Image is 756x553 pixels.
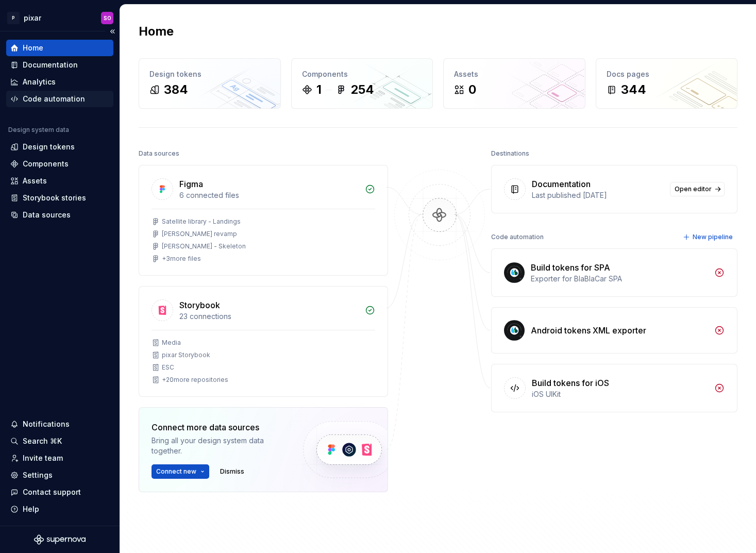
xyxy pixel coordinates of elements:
div: Components [23,159,69,169]
div: pixar Storybook [162,351,210,359]
div: + 20 more repositories [162,376,228,384]
div: 384 [164,81,188,98]
div: Data sources [139,146,179,161]
div: Code automation [23,94,85,104]
a: Figma6 connected filesSatellite library - Landings[PERSON_NAME] revamp[PERSON_NAME] - Skeleton+3m... [139,165,388,276]
div: Notifications [23,419,70,429]
a: Open editor [670,182,725,196]
div: [PERSON_NAME] revamp [162,230,237,238]
a: Code automation [6,91,113,107]
a: Assets [6,173,113,189]
div: ESC [162,363,174,372]
div: [PERSON_NAME] - Skeleton [162,242,246,250]
button: Contact support [6,484,113,500]
div: 1 [316,81,322,98]
div: Bring all your design system data together. [152,435,285,456]
a: Data sources [6,207,113,223]
a: Analytics [6,74,113,90]
div: Design tokens [23,142,75,152]
a: Docs pages344 [596,58,738,109]
a: Home [6,40,113,56]
div: Assets [454,69,575,79]
a: Settings [6,467,113,483]
div: Home [23,43,43,53]
button: Dismiss [215,464,249,479]
div: Connect more data sources [152,421,285,433]
div: Analytics [23,77,56,87]
button: Connect new [152,464,209,479]
a: Assets0 [443,58,585,109]
button: Notifications [6,416,113,432]
div: Docs pages [607,69,727,79]
div: Media [162,339,181,347]
div: Figma [179,178,203,190]
div: Exporter for BlaBlaCar SPA [531,274,708,284]
div: + 3 more files [162,255,201,263]
div: Destinations [491,146,529,161]
div: 6 connected files [179,190,359,200]
span: Open editor [675,185,712,193]
div: Search ⌘K [23,436,62,446]
div: 23 connections [179,311,359,322]
a: Storybook23 connectionsMediapixar StorybookESC+20more repositories [139,286,388,397]
div: Assets [23,176,47,186]
div: Android tokens XML exporter [531,324,646,337]
a: Invite team [6,450,113,466]
button: PpixarSO [2,7,117,29]
div: Settings [23,470,53,480]
a: Documentation [6,57,113,73]
svg: Supernova Logo [34,534,86,545]
div: P [7,12,20,24]
div: 0 [468,81,476,98]
div: Components [302,69,423,79]
div: 344 [621,81,646,98]
h2: Home [139,23,174,40]
div: SO [104,14,111,22]
div: Satellite library - Landings [162,217,241,226]
a: Design tokens384 [139,58,281,109]
span: Connect new [156,467,196,476]
div: Storybook stories [23,193,86,203]
a: Components1254 [291,58,433,109]
div: Documentation [23,60,78,70]
button: Help [6,501,113,517]
div: 254 [350,81,374,98]
div: Help [23,504,39,514]
button: New pipeline [680,230,737,244]
div: Design tokens [149,69,270,79]
span: Dismiss [220,467,244,476]
div: Invite team [23,453,63,463]
a: Design tokens [6,139,113,155]
button: Search ⌘K [6,433,113,449]
div: Storybook [179,299,220,311]
div: Documentation [532,178,591,190]
a: Storybook stories [6,190,113,206]
div: Build tokens for SPA [531,261,610,274]
div: iOS UIKit [532,389,708,399]
button: Collapse sidebar [105,24,120,39]
span: New pipeline [693,233,733,241]
a: Components [6,156,113,172]
div: Last published [DATE] [532,190,664,200]
div: Build tokens for iOS [532,377,609,389]
div: Design system data [8,126,69,134]
div: Contact support [23,487,81,497]
div: Code automation [491,230,544,244]
div: Data sources [23,210,71,220]
div: pixar [24,13,41,23]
